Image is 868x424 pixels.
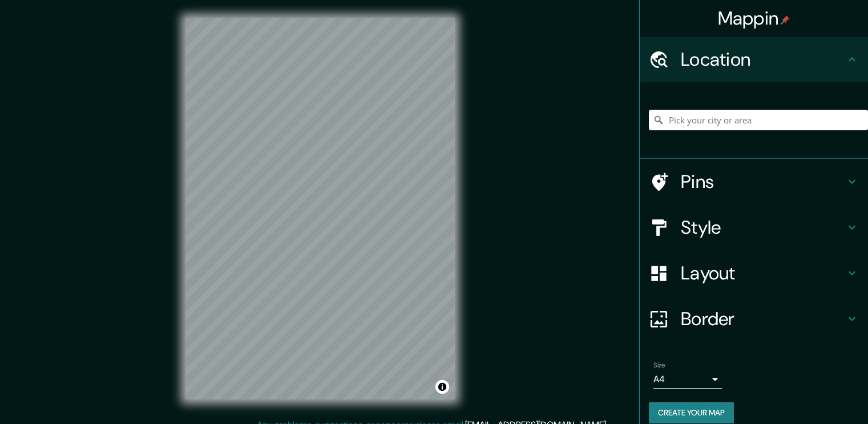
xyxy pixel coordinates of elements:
div: Pins [640,159,868,205]
input: Pick your city or area [649,110,868,130]
div: Style [640,205,868,250]
h4: Style [681,216,845,239]
h4: Pins [681,170,845,193]
div: Layout [640,250,868,296]
div: Location [640,37,868,82]
button: Toggle attribution [435,380,449,394]
h4: Border [681,307,845,330]
h4: Location [681,48,845,71]
label: Size [653,361,665,370]
h4: Layout [681,262,845,285]
button: Create your map [649,402,734,423]
canvas: Map [185,18,455,399]
h4: Mappin [718,7,790,30]
div: Border [640,296,868,342]
div: A4 [653,370,722,389]
img: pin-icon.png [781,15,790,25]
